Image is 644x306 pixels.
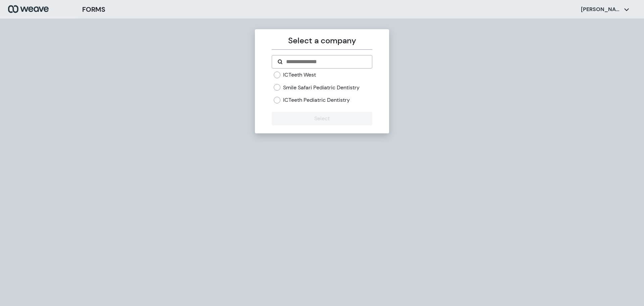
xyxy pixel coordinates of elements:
[283,71,316,79] label: ICTeeth West
[285,58,366,66] input: Search
[283,96,350,104] label: ICTeeth Pediatric Dentistry
[272,35,372,47] p: Select a company
[283,84,360,91] label: Smile Safari Pediatric Dentistry
[82,4,105,14] h3: FORMS
[581,6,621,13] p: [PERSON_NAME]
[272,112,372,125] button: Select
